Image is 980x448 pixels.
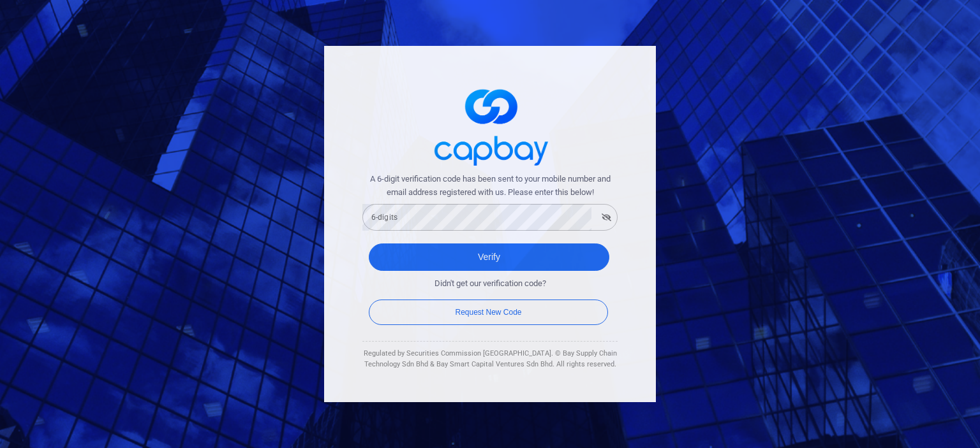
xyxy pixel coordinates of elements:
img: logo [426,78,554,173]
span: A 6-digit verification code has been sent to your mobile number and email address registered with... [362,173,618,199]
button: Request New Code [369,300,608,325]
div: Regulated by Securities Commission [GEOGRAPHIC_DATA]. © Bay Supply Chain Technology Sdn Bhd & Bay... [362,348,618,370]
span: Didn't get our verification code? [434,277,546,291]
button: Verify [369,243,609,271]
